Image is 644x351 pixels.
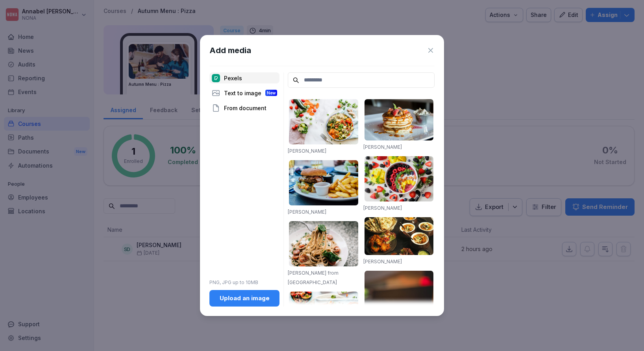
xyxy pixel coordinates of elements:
[209,290,279,307] button: Upload an image
[289,221,358,266] img: pexels-photo-1279330.jpeg
[365,217,434,255] img: pexels-photo-958545.jpeg
[363,205,402,211] a: [PERSON_NAME]
[209,102,279,113] div: From document
[365,99,434,140] img: pexels-photo-376464.jpeg
[288,270,339,285] a: [PERSON_NAME] from [GEOGRAPHIC_DATA]
[365,156,434,201] img: pexels-photo-1099680.jpeg
[265,90,277,96] div: New
[209,87,279,98] div: Text to image
[209,44,251,56] h1: Add media
[363,144,402,150] a: [PERSON_NAME]
[216,294,273,303] div: Upload an image
[289,99,358,144] img: pexels-photo-1640777.jpeg
[288,209,326,215] a: [PERSON_NAME]
[288,148,326,154] a: [PERSON_NAME]
[289,160,358,205] img: pexels-photo-70497.jpeg
[209,279,279,286] p: PNG, JPG up to 10MB
[289,292,358,343] img: pexels-photo-1640772.jpeg
[209,72,279,83] div: Pexels
[212,74,220,82] img: pexels.png
[363,259,402,264] a: [PERSON_NAME]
